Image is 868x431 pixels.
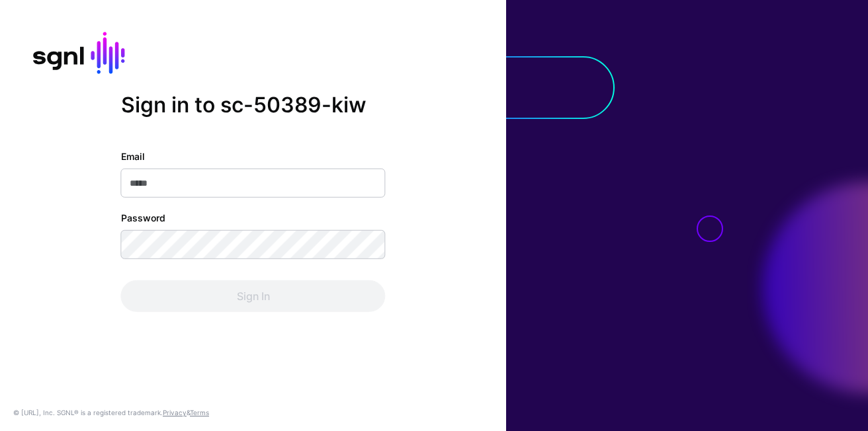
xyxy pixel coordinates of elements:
[121,149,145,163] label: Email
[121,93,386,118] h2: Sign in to sc-50389-kiw
[190,409,209,416] a: Terms
[13,407,209,418] div: © [URL], Inc. SGNL® is a registered trademark. &
[121,211,165,225] label: Password
[163,409,187,416] a: Privacy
